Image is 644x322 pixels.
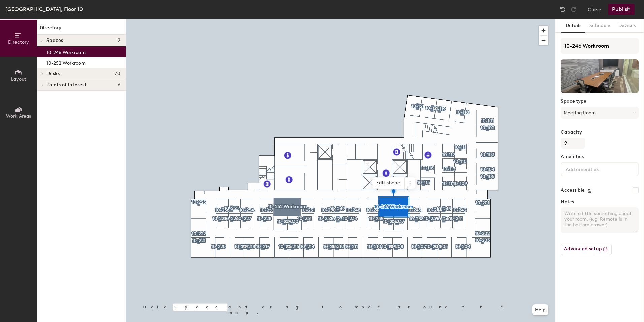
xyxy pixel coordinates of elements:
[46,71,60,76] span: Desks
[46,38,63,43] span: Spaces
[561,19,585,33] button: Details
[532,304,548,315] button: Help
[561,188,585,193] label: Accessible
[561,99,639,104] label: Space type
[561,154,639,159] label: Amenities
[614,19,640,33] button: Devices
[118,38,120,43] span: 2
[561,59,639,93] img: The space named 10-246 Workroom
[564,165,625,173] input: Add amenities
[561,199,639,205] label: Notes
[561,107,639,119] button: Meeting Room
[588,4,601,15] button: Close
[118,82,120,88] span: 6
[115,71,120,76] span: 70
[6,113,31,119] span: Work Areas
[5,5,83,14] div: [GEOGRAPHIC_DATA], Floor 10
[559,6,566,13] img: Undo
[8,39,29,45] span: Directory
[37,24,126,35] h1: Directory
[46,48,86,55] p: 10-246 Workroom
[570,6,577,13] img: Redo
[46,82,87,88] span: Points of interest
[561,244,612,255] button: Advanced setup
[11,76,26,82] span: Layout
[608,4,635,15] button: Publish
[585,19,614,33] button: Schedule
[46,58,86,66] p: 10-252 Workroom
[372,177,405,189] span: Edit shape
[561,130,639,135] label: Capacity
